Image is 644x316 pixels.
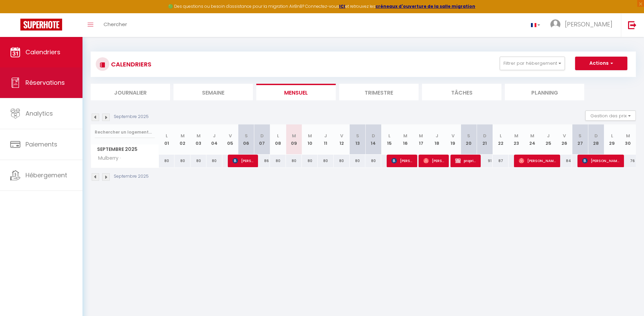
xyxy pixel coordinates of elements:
abbr: V [229,133,232,139]
abbr: L [388,133,390,139]
li: Trimestre [339,84,419,100]
th: 04 [206,124,222,155]
h3: CALENDRIERS [109,57,151,72]
span: Paiements [25,140,57,149]
div: 76 [620,155,636,167]
li: Tâches [422,84,501,100]
a: créneaux d'ouverture de la salle migration [375,3,475,9]
th: 22 [493,124,509,155]
button: Gestion des prix [585,111,636,121]
th: 01 [159,124,175,155]
p: Septembre 2025 [114,173,149,180]
div: 80 [318,155,334,167]
button: Actions [575,57,627,70]
abbr: D [260,133,264,139]
abbr: J [324,133,327,139]
div: 80 [334,155,350,167]
abbr: L [277,133,279,139]
span: [PERSON_NAME] [423,154,445,167]
abbr: V [452,133,455,139]
span: Chercher [104,21,127,28]
abbr: L [611,133,613,139]
th: 27 [572,124,588,155]
th: 30 [620,124,636,155]
span: [PERSON_NAME] [565,20,612,28]
button: Filtrer par hébergement [500,57,565,70]
span: [PERSON_NAME] [519,154,556,167]
abbr: M [308,133,312,139]
abbr: M [419,133,423,139]
abbr: J [213,133,216,139]
abbr: M [403,133,407,139]
div: 80 [206,155,222,167]
th: 06 [238,124,254,155]
abbr: M [514,133,518,139]
span: [PERSON_NAME] [582,154,620,167]
th: 14 [365,124,381,155]
th: 02 [174,124,190,155]
img: ... [550,19,560,29]
th: 21 [477,124,493,155]
th: 11 [318,124,334,155]
th: 07 [254,124,270,155]
abbr: S [245,133,248,139]
abbr: D [372,133,375,139]
th: 13 [350,124,366,155]
th: 05 [222,124,238,155]
div: 80 [270,155,286,167]
li: Planning [505,84,584,100]
th: 08 [270,124,286,155]
th: 12 [334,124,350,155]
div: 80 [190,155,206,167]
abbr: J [547,133,550,139]
button: Ouvrir le widget de chat LiveChat [5,3,26,23]
div: 80 [350,155,366,167]
img: Super Booking [20,19,62,31]
th: 18 [429,124,445,155]
div: 87 [493,155,509,167]
abbr: M [530,133,534,139]
span: Mulberry · [92,155,123,162]
a: Chercher [98,13,132,37]
th: 03 [190,124,206,155]
div: 91 [477,155,493,167]
span: Hébergement [25,171,67,179]
th: 16 [397,124,413,155]
th: 19 [445,124,461,155]
abbr: D [594,133,598,139]
input: Rechercher un logement... [95,126,155,138]
div: 80 [174,155,190,167]
abbr: M [626,133,630,139]
th: 23 [509,124,525,155]
abbr: V [340,133,343,139]
img: logout [628,21,637,29]
abbr: M [197,133,201,139]
th: 09 [286,124,302,155]
abbr: V [563,133,566,139]
div: 84 [556,155,572,167]
div: 86 [254,155,270,167]
abbr: L [166,133,168,139]
th: 28 [588,124,604,155]
span: proprietaitre séjour [455,154,477,167]
th: 29 [604,124,620,155]
span: Analytics [25,109,53,118]
a: ICI [339,3,345,9]
li: Semaine [173,84,253,100]
abbr: M [181,133,185,139]
th: 17 [413,124,429,155]
div: 80 [365,155,381,167]
abbr: S [356,133,359,139]
abbr: J [436,133,438,139]
abbr: D [483,133,486,139]
span: [PERSON_NAME] [391,154,413,167]
th: 20 [461,124,477,155]
span: Réservations [25,78,65,87]
th: 24 [525,124,540,155]
a: ... [PERSON_NAME] [545,13,621,37]
th: 10 [302,124,318,155]
div: 80 [302,155,318,167]
abbr: L [500,133,502,139]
